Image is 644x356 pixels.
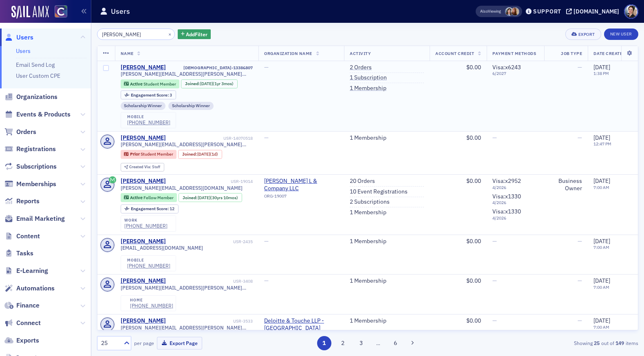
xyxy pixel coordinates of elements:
span: Profile [624,4,638,19]
span: Joined : [182,152,198,157]
span: Memberships [16,180,56,189]
div: [DEMOGRAPHIC_DATA]-13386807 [167,65,253,70]
span: Joined : [183,195,198,200]
div: Business Owner [550,178,582,192]
a: Finance [4,301,40,310]
div: Joined: 2024-06-20 00:00:00 [181,79,238,88]
span: 6 / 2027 [492,71,538,76]
button: 3 [354,336,368,350]
a: 1 Membership [350,85,386,92]
span: — [492,317,497,324]
span: Visa : x1330 [492,208,521,215]
span: — [578,237,582,245]
span: [PERSON_NAME][EMAIL_ADDRESS][PERSON_NAME][DOMAIN_NAME] [121,285,253,291]
a: Organizations [4,92,57,101]
span: [DATE] [593,237,610,245]
span: — [264,237,269,245]
time: 7:00 AM [593,324,609,330]
a: Deloitte & Touche LLP - [GEOGRAPHIC_DATA] [264,317,338,332]
a: Memberships [4,180,56,189]
span: $0.00 [466,134,481,141]
a: [PHONE_NUMBER] [127,263,170,269]
div: Export [578,32,595,37]
span: Stacy Svendsen [505,7,514,16]
span: — [578,317,582,324]
span: — [492,134,497,141]
a: Registrations [4,145,56,154]
a: 1 Membership [350,209,386,216]
a: [PERSON_NAME] [121,277,166,285]
span: — [578,134,582,141]
a: Automations [4,284,55,293]
a: Users [16,47,31,55]
span: Engagement Score : [131,206,170,211]
span: Email Marketing [16,214,65,223]
span: Visa : x1330 [492,193,521,200]
a: E-Learning [4,266,48,275]
a: 2 Orders [350,64,372,71]
span: Fellow Member [143,195,174,200]
span: Tasks [16,249,33,258]
a: 1 Membership [350,134,386,142]
time: 12:47 PM [593,141,611,147]
button: AddFilter [178,29,211,40]
span: Registrations [16,145,56,154]
div: home [130,298,173,303]
span: — [264,64,269,71]
a: 20 Orders [350,178,375,185]
span: [PERSON_NAME][EMAIL_ADDRESS][DOMAIN_NAME] [121,185,243,191]
span: Sheila Duggan [511,7,519,16]
span: E-Learning [16,266,48,275]
div: USR-3533 [167,319,253,324]
span: Activity [350,51,371,56]
a: [PERSON_NAME] [121,238,166,245]
div: Prior: Prior: Student Member [121,150,177,159]
button: 1 [317,336,331,350]
img: SailAMX [55,5,67,18]
span: — [492,237,497,245]
div: USR-14070518 [167,136,253,141]
div: Active: Active: Fellow Member [121,193,177,202]
a: 10 Event Registrations [350,188,408,196]
div: [PERSON_NAME] [121,178,166,185]
span: Visa : x2952 [492,177,521,185]
a: [PHONE_NUMBER] [127,119,170,125]
span: Payment Methods [492,51,536,56]
span: [EMAIL_ADDRESS][DOMAIN_NAME] [121,245,203,251]
input: Search… [97,29,175,40]
span: [DATE] [197,151,210,157]
a: Email Marketing [4,214,65,223]
div: USR-3408 [167,279,253,284]
span: 4 / 2026 [492,200,538,205]
strong: 149 [614,339,626,347]
span: [PERSON_NAME][EMAIL_ADDRESS][PERSON_NAME][DOMAIN_NAME] [121,141,253,147]
button: [DOMAIN_NAME] [566,9,622,14]
img: SailAMX [11,6,49,19]
div: [PERSON_NAME] [121,317,166,325]
div: Scholarship Winner [168,102,214,110]
div: [PERSON_NAME] [121,64,166,71]
div: mobile [127,258,170,263]
time: 1:38 PM [593,70,609,76]
time: 7:00 AM [593,244,609,250]
button: × [166,30,174,37]
a: User Custom CPE [16,72,60,79]
div: 25 [101,339,119,347]
span: [DATE] [198,195,210,200]
span: [DATE] [593,134,610,141]
span: Joined : [185,81,201,86]
a: View Homepage [49,5,67,19]
span: Connect [16,319,41,327]
button: Export Page [157,337,202,349]
div: Created Via: Staff [121,163,164,171]
div: 3 [131,93,172,97]
span: [PERSON_NAME][EMAIL_ADDRESS][PERSON_NAME][DOMAIN_NAME] [121,71,253,77]
span: $0.00 [466,277,481,284]
span: — [264,134,269,141]
a: 2 Subscriptions [350,198,390,206]
div: [PHONE_NUMBER] [124,223,168,229]
span: — [578,277,582,284]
